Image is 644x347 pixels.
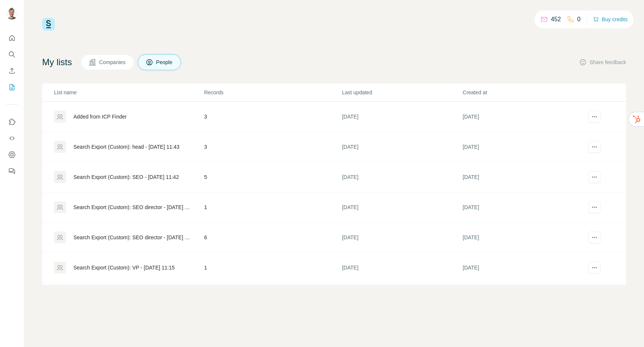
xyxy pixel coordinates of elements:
[463,253,583,283] td: [DATE]
[204,253,342,283] td: 1
[463,102,583,132] td: [DATE]
[6,48,18,61] button: Search
[588,201,600,213] button: actions
[42,56,72,68] h4: My lists
[342,253,463,283] td: [DATE]
[463,132,583,162] td: [DATE]
[588,262,600,274] button: actions
[73,204,192,211] div: Search Export (Custom): SEO director - [DATE] 11:24
[6,148,18,161] button: Dashboard
[342,223,463,253] td: [DATE]
[463,283,583,313] td: [DATE]
[588,171,600,183] button: actions
[73,264,175,271] div: Search Export (Custom): VP - [DATE] 11:15
[342,132,463,162] td: [DATE]
[551,15,561,24] p: 452
[204,283,342,313] td: 1
[73,113,127,120] div: Added from ICP Finder
[204,89,341,96] p: Records
[6,164,18,178] button: Feedback
[73,234,192,241] div: Search Export (Custom): SEO director - [DATE] 11:20
[6,115,18,129] button: Use Surfe on LinkedIn
[342,162,463,192] td: [DATE]
[73,143,180,151] div: Search Export (Custom): head - [DATE] 11:43
[588,111,600,123] button: actions
[593,14,628,25] button: Buy credits
[6,7,18,19] img: Avatar
[463,192,583,223] td: [DATE]
[204,132,342,162] td: 3
[204,102,342,132] td: 3
[588,231,600,243] button: actions
[342,192,463,223] td: [DATE]
[156,59,173,66] span: People
[342,89,462,96] p: Last updated
[463,162,583,192] td: [DATE]
[204,192,342,223] td: 1
[579,59,626,66] button: Share feedback
[588,141,600,153] button: actions
[342,283,463,313] td: [DATE]
[577,15,581,24] p: 0
[42,18,55,31] img: Surfe Logo
[342,102,463,132] td: [DATE]
[463,223,583,253] td: [DATE]
[6,31,18,45] button: Quick start
[99,59,126,66] span: Companies
[204,223,342,253] td: 6
[204,162,342,192] td: 5
[463,89,583,96] p: Created at
[73,173,179,181] div: Search Export (Custom): SEO - [DATE] 11:42
[6,81,18,94] button: My lists
[54,89,203,96] p: List name
[6,132,18,145] button: Use Surfe API
[6,64,18,78] button: Enrich CSV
